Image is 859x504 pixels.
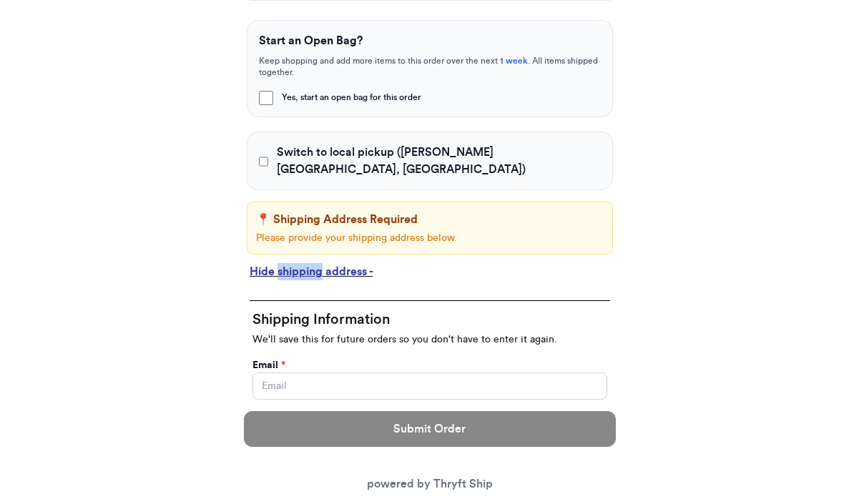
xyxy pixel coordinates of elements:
[256,211,604,228] p: 📍 Shipping Address Required
[277,144,600,178] span: Switch to local pickup ([PERSON_NAME][GEOGRAPHIC_DATA], [GEOGRAPHIC_DATA])
[259,55,601,78] p: Keep shopping and add more items to this order over the next . All items shipped together.
[259,154,269,169] input: Switch to local pickup ([PERSON_NAME][GEOGRAPHIC_DATA], [GEOGRAPHIC_DATA])
[259,91,273,105] input: Yes, start an open bag for this order
[500,56,528,65] span: 1 week
[250,263,610,280] div: Hide shipping address -
[282,92,421,103] span: Yes, start an open bag for this order
[252,372,607,400] input: Email
[252,310,607,330] h2: Shipping Information
[256,231,604,245] p: Please provide your shipping address below.
[259,32,601,49] h3: Start an Open Bag?
[367,478,493,490] a: powered by Thryft Ship
[252,332,607,347] p: We'll save this for future orders so you don't have to enter it again.
[252,358,285,372] label: Email
[244,411,616,447] button: Submit Order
